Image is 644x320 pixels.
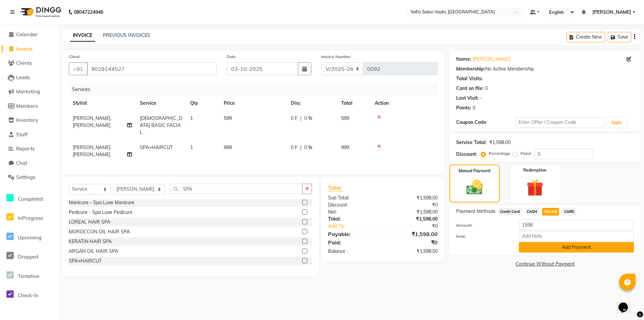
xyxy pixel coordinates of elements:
[456,85,484,92] div: Card on file:
[69,62,88,75] button: +91
[73,115,111,128] span: [PERSON_NAME].[PERSON_NAME]
[224,144,232,150] span: 999
[2,31,57,39] a: Calendar
[519,220,634,230] input: Amount
[304,115,312,122] span: 0 %
[69,258,102,265] div: SPA+HAIRCUT
[300,115,302,122] span: |
[69,199,135,206] div: Manicure - Spa Luxe Manicure
[456,65,634,73] div: No Active Membership
[227,54,236,60] label: Date
[87,62,217,75] input: Search by Name/Mobile/Email/Code
[140,144,173,150] span: SPA+HAIRCUT
[69,248,118,255] div: ARGAN OIL HAIR SPA
[498,208,522,216] span: Credit Card
[323,209,383,216] div: Net:
[186,96,220,111] th: Qty
[16,131,28,138] span: Staff
[456,95,479,102] div: Last Visit:
[321,54,351,60] label: Invoice Number
[16,117,38,123] span: Inventory
[291,115,298,122] span: 0 F
[485,85,488,92] div: 0
[291,144,298,151] span: 0 F
[473,56,510,63] a: [PERSON_NAME]
[519,231,634,241] input: Add Note
[16,88,40,95] span: Marketing
[480,95,482,102] div: -
[73,144,111,157] span: [PERSON_NAME].[PERSON_NAME]
[190,144,193,150] span: 1
[74,3,103,21] b: 08047224946
[323,238,383,246] div: Paid:
[2,74,57,82] a: Leads
[140,115,182,135] span: [DEMOGRAPHIC_DATA] BASIC FACIAL
[456,119,516,126] div: Coupon Code
[2,159,57,167] a: Chat
[16,160,27,166] span: Chat
[18,196,43,202] span: Completed
[323,201,383,209] div: Discount:
[224,115,232,121] span: 599
[18,254,38,260] span: Dropped
[69,228,130,235] div: MOROCCON OIL HAIR SPA
[2,117,57,124] a: Inventory
[456,75,483,82] div: Total Visits:
[18,292,39,299] span: Check-In
[136,96,186,111] th: Service
[451,261,639,268] a: Continue Without Payment
[328,184,343,191] span: Total
[287,96,337,111] th: Disc
[323,223,393,230] a: Add Tip
[383,201,443,209] div: ₹0
[341,115,349,121] span: 599
[323,230,383,238] div: Payable:
[459,168,491,174] label: Manual Payment
[456,208,495,215] span: Payment Methods
[451,222,514,228] label: Amount:
[393,223,443,230] div: ₹0
[456,56,471,63] div: Name:
[69,54,79,60] label: Client
[608,32,631,42] button: Save
[371,96,438,111] th: Action
[383,248,443,255] div: ₹1,598.00
[69,238,112,245] div: KERATIN HAIR SPA
[16,60,32,66] span: Clients
[383,216,443,223] div: ₹1,598.00
[2,174,57,181] a: Settings
[18,234,42,241] span: Upcoming
[69,96,136,111] th: Stylist
[69,83,443,96] div: Services
[607,118,626,128] button: Apply
[521,150,531,156] label: Fixed
[300,144,302,151] span: |
[2,45,57,53] a: Invoice
[220,96,287,111] th: Price
[323,248,383,255] div: Balance :
[16,103,38,109] span: Members
[456,104,471,111] div: Points:
[461,178,488,197] img: _cash.svg
[304,144,312,151] span: 0 %
[592,9,631,16] span: [PERSON_NAME]
[337,96,371,111] th: Total
[16,31,38,38] span: Calendar
[341,144,349,150] span: 999
[489,139,511,146] div: ₹1,598.00
[473,104,475,111] div: 0
[516,117,604,128] input: Enter Offer / Coupon Code
[2,102,57,110] a: Members
[2,88,57,96] a: Marketing
[616,293,637,313] iframe: chat widget
[456,139,487,146] div: Service Total:
[523,167,546,173] label: Redemption
[489,150,510,156] label: Percentage
[519,242,634,253] button: Add Payment
[323,216,383,223] div: Total:
[456,65,485,73] div: Membership:
[103,32,150,38] a: PREVIOUS INVOICES
[16,174,35,180] span: Settings
[323,194,383,201] div: Sub Total:
[542,208,559,216] span: ONLINE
